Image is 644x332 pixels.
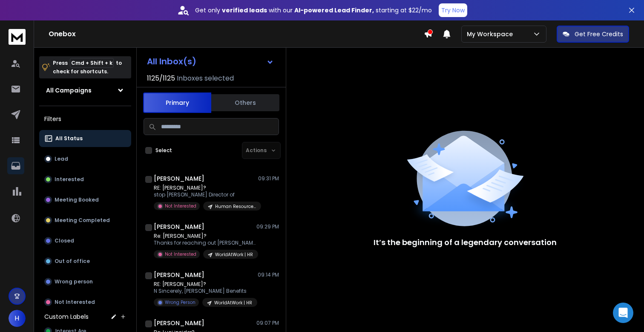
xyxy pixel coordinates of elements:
p: Meeting Booked [55,196,99,203]
button: Out of office [39,253,131,270]
span: Cmd + Shift + k [70,58,114,68]
p: Out of office [55,258,90,265]
p: My Workspace [467,30,516,38]
p: Try Now [441,6,465,14]
p: 09:14 PM [258,271,279,278]
h1: Onebox [49,29,424,39]
p: Closed [55,237,74,244]
h1: All Inbox(s) [147,57,196,66]
span: 1125 / 1125 [147,73,175,84]
button: All Status [39,130,131,147]
button: Meeting Completed [39,212,131,229]
button: Closed [39,232,131,249]
button: Lead [39,150,131,167]
p: Human Resources | Optivate Solutions [215,203,256,210]
p: Wrong Person [165,299,195,306]
strong: AI-powered Lead Finder, [294,6,374,14]
label: Select [155,147,172,154]
img: logo [9,29,26,45]
h3: Custom Labels [44,312,89,321]
button: H [9,310,26,327]
p: 09:07 PM [256,320,279,326]
h3: Filters [39,113,131,125]
button: Interested [39,171,131,188]
p: Get only with our starting at $22/mo [195,6,432,14]
p: Meeting Completed [55,217,110,224]
h1: [PERSON_NAME] [154,319,204,327]
p: Not Interested [165,203,196,209]
p: Wrong person [55,278,93,285]
p: Not Interested [55,299,95,306]
p: stop [PERSON_NAME] Director of [154,191,256,198]
p: Interested [55,176,84,183]
p: Lead [55,156,68,162]
p: WorldAtWork | HR [214,300,252,306]
p: 09:29 PM [256,223,279,230]
p: WorldAtWork | HR [215,251,253,258]
p: Get Free Credits [575,30,623,38]
h1: [PERSON_NAME] [154,174,204,183]
div: Open Intercom Messenger [613,303,633,323]
p: N Sincerely, [PERSON_NAME] Benefits [154,288,256,294]
p: RE: [PERSON_NAME]? [154,281,256,288]
p: 09:31 PM [258,175,279,182]
button: All Campaigns [39,82,131,99]
button: Meeting Booked [39,191,131,208]
button: All Inbox(s) [140,53,281,70]
button: Others [211,93,279,112]
p: Not Interested [165,251,196,257]
p: Re: [PERSON_NAME]? [154,233,256,240]
button: Try Now [439,3,467,17]
p: Thanks for reaching out [PERSON_NAME], [154,240,256,246]
h1: [PERSON_NAME] [154,271,204,279]
strong: verified leads [222,6,267,14]
button: Not Interested [39,294,131,311]
p: Press to check for shortcuts. [53,59,122,76]
button: Wrong person [39,273,131,290]
button: Primary [143,92,211,113]
button: Get Free Credits [557,26,629,43]
h1: All Campaigns [46,86,92,95]
p: It’s the beginning of a legendary conversation [374,237,557,248]
p: All Status [55,135,83,142]
h1: [PERSON_NAME] [154,222,204,231]
p: RE: [PERSON_NAME]? [154,185,256,191]
h3: Inboxes selected [177,73,234,84]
